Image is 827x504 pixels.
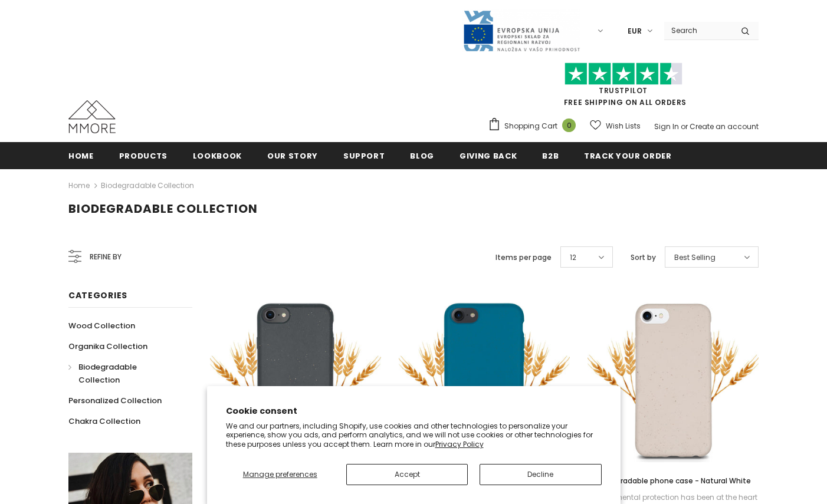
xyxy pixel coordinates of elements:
[674,252,716,263] span: Best Selling
[68,336,147,357] a: Organika Collection
[68,289,127,301] span: Categories
[654,121,679,131] a: Sign In
[193,150,242,162] span: Lookbook
[68,341,147,352] span: Organika Collection
[599,85,648,95] a: Trustpilot
[588,475,759,487] a: Biodegradable phone case - Natural White
[68,416,140,427] span: Chakra Collection
[68,320,135,331] span: Wood Collection
[68,390,162,411] a: Personalized Collection
[488,68,759,107] span: FREE SHIPPING ON ALL ORDERS
[68,100,116,133] img: MMORE Cases
[243,469,317,479] span: Manage preferences
[584,142,671,169] a: Track your order
[590,116,641,136] a: Wish Lists
[68,200,258,217] span: Biodegradable Collection
[78,361,137,386] span: Biodegradable Collection
[68,150,94,162] span: Home
[681,121,688,131] span: or
[542,142,559,169] a: B2B
[628,25,642,37] span: EUR
[462,25,580,35] a: Javni Razpis
[410,142,434,169] a: Blog
[226,405,602,417] h2: Cookie consent
[68,142,94,169] a: Home
[504,120,557,132] span: Shopping Cart
[584,150,671,162] span: Track your order
[606,120,641,132] span: Wish Lists
[101,180,194,190] a: Biodegradable Collection
[595,476,751,486] span: Biodegradable phone case - Natural White
[690,121,759,131] a: Create an account
[460,150,517,162] span: Giving back
[562,118,576,132] span: 0
[410,150,434,162] span: Blog
[542,150,559,162] span: B2B
[68,411,140,431] a: Chakra Collection
[631,252,656,263] label: Sort by
[565,62,682,85] img: Trust Pilot Stars
[343,142,385,169] a: support
[119,142,168,169] a: Products
[346,464,468,485] button: Accept
[68,315,135,336] a: Wood Collection
[226,464,334,485] button: Manage preferences
[488,117,582,135] a: Shopping Cart 0
[226,421,602,449] p: We and our partners, including Shopify, use cookies and other technologies to personalize your ex...
[495,252,552,263] label: Items per page
[664,22,732,39] input: Search Site
[435,439,484,449] a: Privacy Policy
[90,251,122,263] span: Refine by
[68,395,162,406] span: Personalized Collection
[68,357,179,390] a: Biodegradable Collection
[193,142,242,169] a: Lookbook
[68,179,90,193] a: Home
[570,252,576,263] span: 12
[343,150,385,162] span: support
[119,150,168,162] span: Products
[267,142,318,169] a: Our Story
[460,142,517,169] a: Giving back
[267,150,318,162] span: Our Story
[480,464,601,485] button: Decline
[462,9,580,52] img: Javni Razpis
